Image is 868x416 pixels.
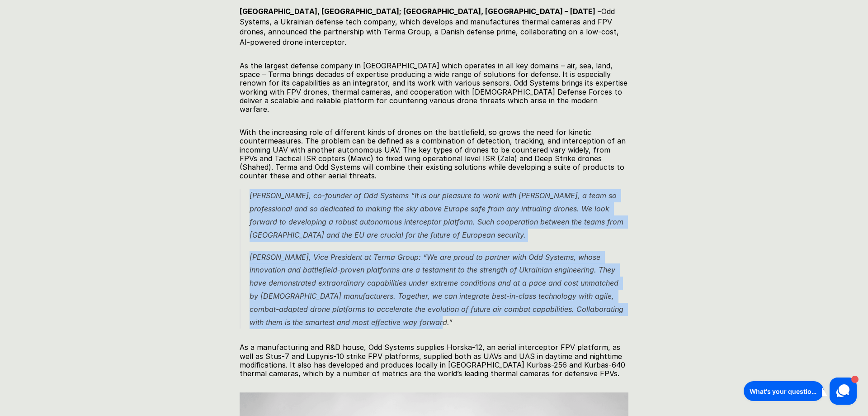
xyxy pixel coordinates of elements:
em: [PERSON_NAME], co-founder of Odd Systems “It is our pleasure to work with [PERSON_NAME], a team s... [250,191,626,239]
strong: – [598,7,601,16]
iframe: HelpCrunch [741,375,859,407]
p: As a manufacturing and R&D house, Odd Systems supplies Horska-12, an aerial interceptor FPV platf... [240,343,628,378]
em: [PERSON_NAME], Vice President at Terma Group: “We are proud to partner with Odd Systems, whose in... [250,253,626,327]
h5: Odd Systems, a Ukrainian defense tech company, which develops and manufactures thermal cameras an... [240,6,628,47]
p: As the largest defense company in [GEOGRAPHIC_DATA] which operates in all key domains – air, sea,... [240,62,628,114]
p: With the increasing role of different kinds of drones on the battlefield, so grows the need for k... [240,128,628,180]
strong: [GEOGRAPHIC_DATA], [GEOGRAPHIC_DATA]; [GEOGRAPHIC_DATA], [GEOGRAPHIC_DATA] – [DATE] [240,7,595,16]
